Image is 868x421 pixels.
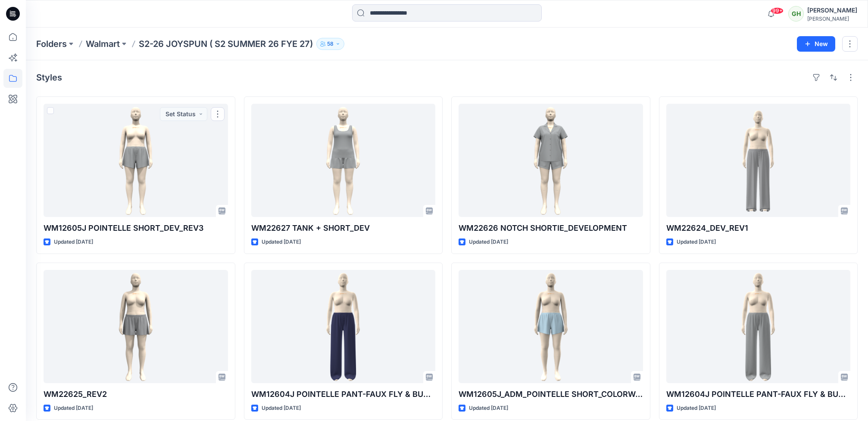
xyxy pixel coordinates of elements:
p: WM22627 TANK + SHORT_DEV [251,222,436,234]
p: WM12604J POINTELLE PANT-FAUX FLY & BUTTONS + PICOT_COLORWAY_REV3 [251,388,436,400]
a: WM22627 TANK + SHORT_DEV [251,104,436,217]
a: WM12604J POINTELLE PANT-FAUX FLY & BUTTONS + PICOT_REV2 [666,270,851,383]
p: WM12604J POINTELLE PANT-FAUX FLY & BUTTONS + PICOT_REV2 [666,388,851,400]
a: WM22625_REV2 [44,270,228,383]
a: WM22626 NOTCH SHORTIE_DEVELOPMENT [459,104,643,217]
span: 99+ [771,7,784,14]
a: WM12604J POINTELLE PANT-FAUX FLY & BUTTONS + PICOT_COLORWAY_REV3 [251,270,436,383]
p: Updated [DATE] [262,238,301,247]
p: WM22626 NOTCH SHORTIE_DEVELOPMENT [459,222,643,234]
p: Updated [DATE] [469,238,508,247]
div: [PERSON_NAME] [807,5,857,15]
p: Updated [DATE] [677,238,716,247]
p: Updated [DATE] [469,404,508,413]
p: WM12605J_ADM_POINTELLE SHORT_COLORWAY_REV6 [459,388,643,400]
p: WM22625_REV2 [44,388,228,400]
a: WM12605J POINTELLE SHORT_DEV_REV3 [44,104,228,217]
button: 58 [316,38,344,50]
p: Updated [DATE] [677,404,716,413]
p: S2-26 JOYSPUN ( S2 SUMMER 26 FYE 27) [139,38,313,50]
p: 58 [327,39,334,49]
p: Updated [DATE] [262,404,301,413]
div: [PERSON_NAME] [807,15,857,22]
div: GH [788,6,804,22]
p: WM22624_DEV_REV1 [666,222,851,234]
h4: Styles [36,72,62,83]
a: WM12605J_ADM_POINTELLE SHORT_COLORWAY_REV6 [459,270,643,383]
a: WM22624_DEV_REV1 [666,104,851,217]
p: Updated [DATE] [54,238,93,247]
button: New [797,36,835,52]
p: Updated [DATE] [54,404,93,413]
a: Walmart [86,38,120,50]
a: Folders [36,38,67,50]
p: WM12605J POINTELLE SHORT_DEV_REV3 [44,222,228,234]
